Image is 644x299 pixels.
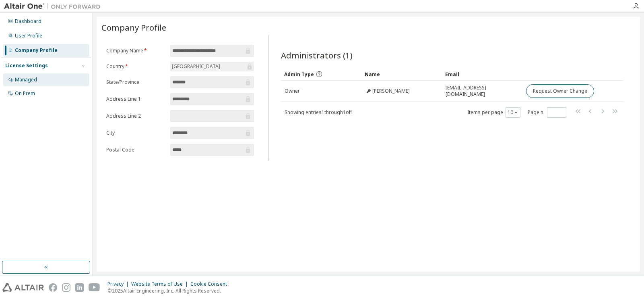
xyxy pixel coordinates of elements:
div: [GEOGRAPHIC_DATA] [171,62,221,71]
button: 10 [508,109,518,116]
span: [EMAIL_ADDRESS][DOMAIN_NAME] [446,85,519,98]
span: Admin Type [284,71,314,78]
div: Cookie Consent [190,281,232,287]
div: Managed [15,77,37,83]
div: Dashboard [15,18,41,25]
span: Owner [285,88,300,94]
div: On Prem [15,90,35,97]
div: User Profile [15,33,42,39]
p: © 2025 Altair Engineering, Inc. All Rights Reserved. [107,287,232,294]
div: Privacy [107,281,131,287]
span: Page n. [528,107,566,118]
div: [GEOGRAPHIC_DATA] [170,62,254,71]
span: Showing entries 1 through 1 of 1 [285,109,353,116]
button: Request Owner Change [526,84,594,98]
img: youtube.svg [89,283,100,292]
span: Administrators (1) [281,50,353,61]
label: Address Line 1 [106,96,165,102]
label: Company Name [106,48,165,54]
label: Country [106,63,165,70]
div: Website Terms of Use [131,281,190,287]
label: State/Province [106,79,165,85]
span: Items per page [467,107,520,118]
div: License Settings [5,62,48,69]
img: instagram.svg [62,283,70,292]
label: Address Line 2 [106,113,165,119]
img: altair_logo.svg [2,283,44,292]
div: Email [445,68,519,81]
img: Altair One [4,2,105,10]
span: Company Profile [101,22,166,33]
label: City [106,130,165,136]
span: [PERSON_NAME] [372,88,410,94]
div: Name [365,68,439,81]
img: facebook.svg [49,283,57,292]
div: Company Profile [15,47,58,54]
label: Postal Code [106,147,165,153]
img: linkedin.svg [75,283,84,292]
